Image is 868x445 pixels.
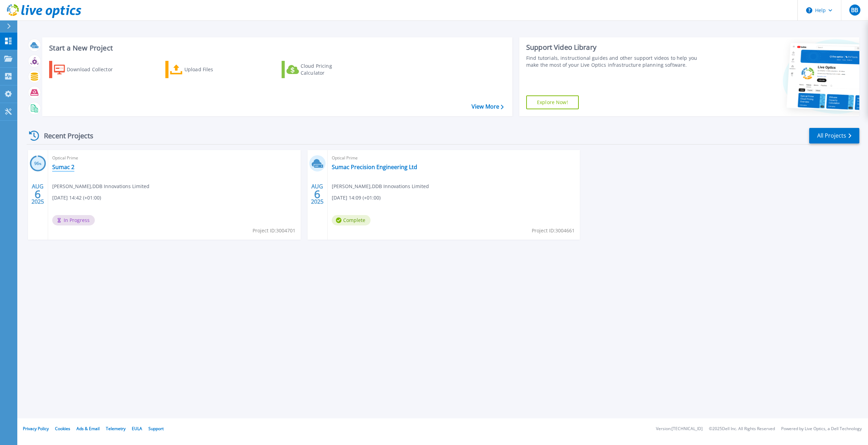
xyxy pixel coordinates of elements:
a: EULA [132,426,142,432]
a: Sumac Precision Engineering Ltd [332,164,417,170]
a: Telemetry [106,426,126,432]
span: % [39,162,42,166]
div: AUG 2025 [31,182,44,207]
span: Project ID: 3004701 [253,227,295,234]
a: Privacy Policy [23,426,49,432]
div: Download Collector [67,63,122,76]
a: Support [148,426,164,432]
a: All Projects [809,128,859,143]
li: © 2025 Dell Inc. All Rights Reserved [709,427,775,431]
div: AUG 2025 [311,182,324,207]
span: Complete [332,215,371,225]
div: Support Video Library [526,43,702,52]
div: Upload Files [184,63,240,76]
span: In Progress [52,215,95,225]
a: Cloud Pricing Calculator [282,61,359,78]
li: Version: [TECHNICAL_ID] [656,427,703,431]
span: Optical Prime [332,154,576,162]
span: 6 [314,191,320,197]
a: View More [472,103,504,110]
a: Upload Files [165,61,243,78]
span: BB [851,7,858,13]
span: [DATE] 14:42 (+01:00) [52,194,101,202]
div: Recent Projects [27,127,103,144]
span: [DATE] 14:09 (+01:00) [332,194,381,202]
li: Powered by Live Optics, a Dell Technology [781,427,862,431]
a: Download Collector [49,61,126,78]
span: Project ID: 3004661 [532,227,575,234]
span: [PERSON_NAME] , DDB Innovations Limited [332,183,429,190]
div: Find tutorials, instructional guides and other support videos to help you make the most of your L... [526,55,702,68]
a: Sumac 2 [52,164,74,170]
a: Explore Now! [526,95,579,109]
a: Cookies [55,426,70,432]
span: Optical Prime [52,154,296,162]
h3: Start a New Project [49,44,503,52]
div: Cloud Pricing Calculator [301,63,356,76]
h3: 96 [30,160,46,168]
span: 6 [35,191,41,197]
span: [PERSON_NAME] , DDB Innovations Limited [52,183,149,190]
a: Ads & Email [76,426,100,432]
